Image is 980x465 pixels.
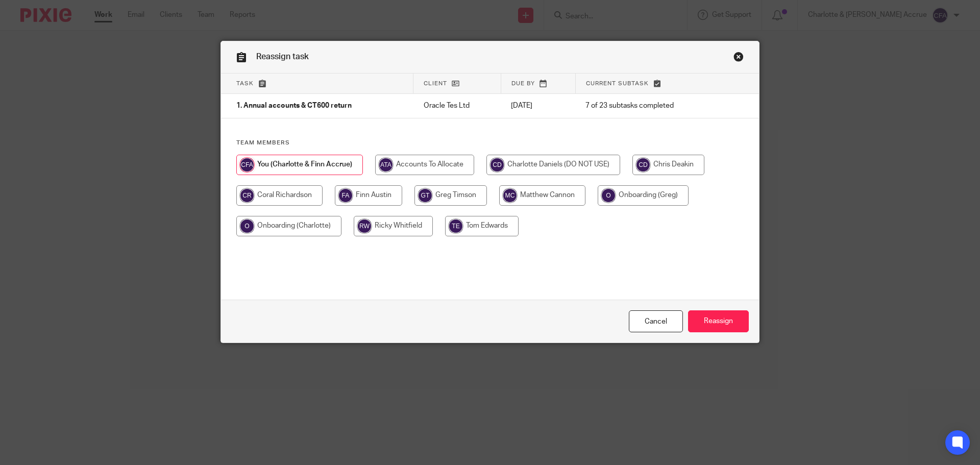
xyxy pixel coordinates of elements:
span: Client [424,81,447,86]
p: [DATE] [511,101,565,111]
td: 7 of 23 subtasks completed [575,94,719,118]
span: Reassign task [256,53,309,61]
span: Task [236,81,254,86]
span: Current subtask [586,81,649,86]
span: 1. Annual accounts & CT600 return [236,103,352,110]
input: Reassign [688,310,749,332]
h4: Team members [236,139,744,147]
a: Close this dialog window [733,52,744,65]
a: Close this dialog window [629,310,683,332]
span: Due by [511,81,535,86]
p: Oracle Tes Ltd [424,101,491,111]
